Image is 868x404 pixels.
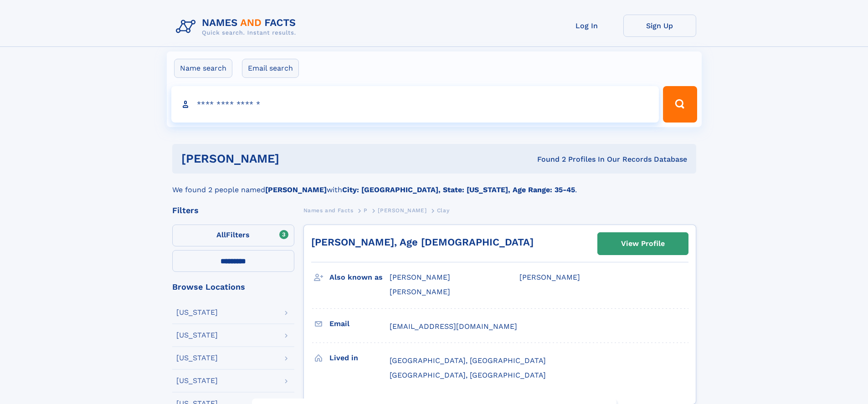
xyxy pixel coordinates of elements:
[408,154,687,164] div: Found 2 Profiles In Our Records Database
[174,59,232,78] label: Name search
[171,86,659,123] input: search input
[663,86,697,123] button: Search Button
[378,207,426,214] span: [PERSON_NAME]
[390,273,450,281] span: [PERSON_NAME]
[437,207,449,214] span: Clay
[303,205,354,216] a: Names and Facts
[176,377,218,384] div: [US_STATE]
[329,270,390,285] h3: Also known as
[519,273,580,281] span: [PERSON_NAME]
[550,15,623,37] a: Log In
[364,205,368,216] a: P
[390,371,546,379] span: [GEOGRAPHIC_DATA], [GEOGRAPHIC_DATA]
[311,236,534,248] a: [PERSON_NAME], Age [DEMOGRAPHIC_DATA]
[181,153,408,164] h1: [PERSON_NAME]
[390,322,517,331] span: [EMAIL_ADDRESS][DOMAIN_NAME]
[172,206,294,215] div: Filters
[172,174,696,195] div: We found 2 people named with .
[176,309,218,316] div: [US_STATE]
[172,15,303,39] img: Logo Names and Facts
[242,59,299,78] label: Email search
[329,350,390,366] h3: Lived in
[364,207,368,214] span: P
[329,316,390,332] h3: Email
[342,185,575,194] b: City: [GEOGRAPHIC_DATA], State: [US_STATE], Age Range: 35-45
[621,233,665,254] div: View Profile
[176,354,218,362] div: [US_STATE]
[378,205,426,216] a: [PERSON_NAME]
[598,233,688,255] a: View Profile
[172,225,294,246] label: Filters
[390,356,546,365] span: [GEOGRAPHIC_DATA], [GEOGRAPHIC_DATA]
[265,185,327,194] b: [PERSON_NAME]
[623,15,696,37] a: Sign Up
[216,230,226,239] span: All
[390,287,450,296] span: [PERSON_NAME]
[172,283,294,291] div: Browse Locations
[176,332,218,339] div: [US_STATE]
